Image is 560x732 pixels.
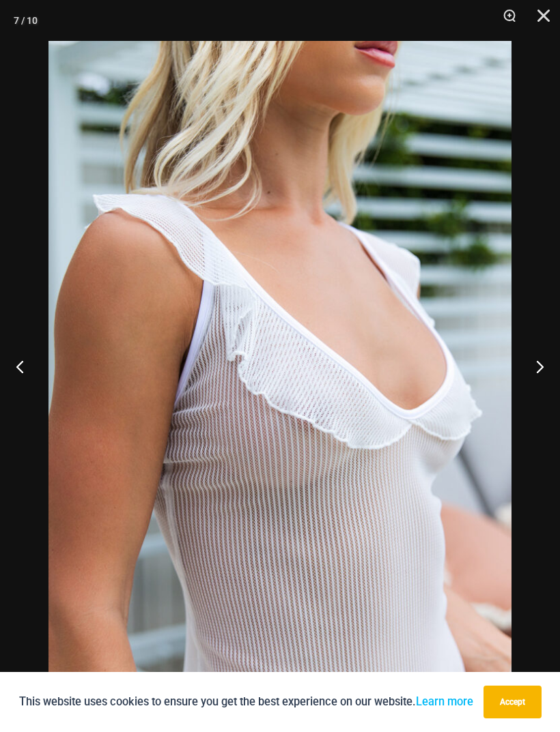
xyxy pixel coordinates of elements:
[416,695,473,708] a: Learn more
[14,10,38,31] div: 7 / 10
[484,686,542,718] button: Accept
[19,692,473,711] p: This website uses cookies to ensure you get the best experience on our website.
[509,332,560,400] button: Next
